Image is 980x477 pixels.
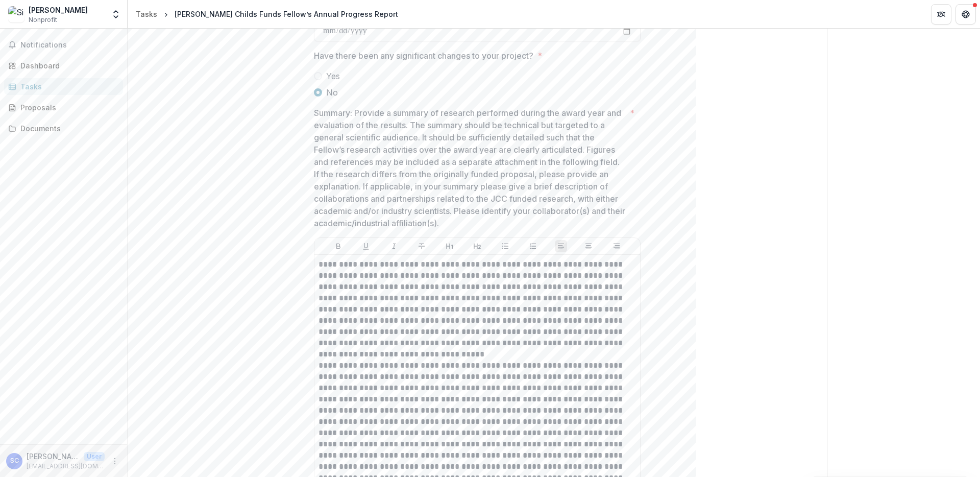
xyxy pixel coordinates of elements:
button: Align Left [555,240,567,252]
a: Tasks [132,7,161,21]
button: More [109,455,121,467]
button: Underline [360,240,372,252]
p: User [84,452,105,461]
div: Tasks [136,9,157,19]
span: Yes [326,70,340,82]
button: Bullet List [499,240,511,252]
span: Nonprofit [29,15,57,25]
p: Summary: Provide a summary of research performed during the award year and evaluation of the resu... [314,107,626,229]
button: Bold [332,240,345,252]
p: Have there been any significant changes to your project? [314,50,533,62]
a: Tasks [4,78,123,95]
button: Heading 1 [444,240,456,252]
p: [PERSON_NAME] [27,451,80,462]
button: Ordered List [527,240,539,252]
div: Documents [20,123,115,134]
button: Get Help [955,4,976,25]
span: No [326,86,338,99]
span: Notifications [20,41,119,50]
nav: breadcrumb [132,7,402,21]
button: Heading 2 [471,240,483,252]
div: [PERSON_NAME] [29,5,88,15]
p: [EMAIL_ADDRESS][DOMAIN_NAME] [27,462,105,471]
button: Notifications [4,37,123,53]
button: Partners [931,4,951,25]
div: Proposals [20,102,115,113]
div: [PERSON_NAME] Childs Funds Fellow’s Annual Progress Report [175,9,398,19]
a: Dashboard [4,57,123,74]
img: Siyu Chen [8,6,24,22]
div: Tasks [20,81,115,92]
button: Italicize [388,240,400,252]
a: Documents [4,120,123,137]
div: Dashboard [20,60,115,71]
button: Strike [415,240,428,252]
a: Proposals [4,99,123,116]
button: Align Center [582,240,595,252]
button: Align Right [610,240,623,252]
div: Siyu Chen [10,458,19,464]
button: Open entity switcher [109,4,123,25]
